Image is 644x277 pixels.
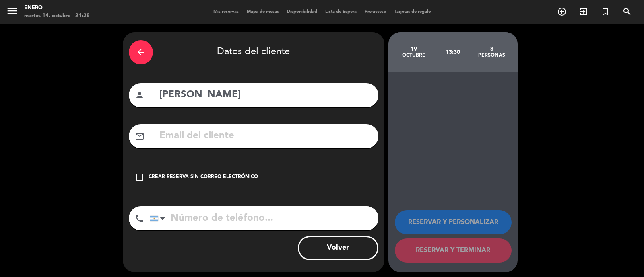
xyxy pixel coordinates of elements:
div: Enero [24,4,90,12]
span: Lista de Espera [321,10,361,14]
div: octubre [394,52,433,59]
span: Mapa de mesas [243,10,283,14]
div: Crear reserva sin correo electrónico [149,173,258,181]
i: menu [6,5,18,17]
div: personas [472,52,511,59]
i: search [622,7,632,16]
div: Argentina: +54 [150,207,169,230]
div: 13:30 [433,38,472,66]
button: RESERVAR Y PERSONALIZAR [395,210,512,234]
div: martes 14. octubre - 21:28 [24,12,90,20]
button: RESERVAR Y TERMINAR [395,238,512,263]
span: Pre-acceso [361,10,390,14]
button: menu [6,5,18,20]
div: 3 [472,46,511,52]
i: person [135,90,144,100]
input: Email del cliente [159,128,372,144]
input: Número de teléfono... [150,206,378,230]
i: arrow_back [136,47,146,57]
i: check_box_outline_blank [135,172,144,182]
i: mail_outline [135,131,144,141]
i: add_circle_outline [557,7,567,16]
button: Volver [298,236,378,260]
span: Disponibilidad [283,10,321,14]
input: Nombre del cliente [159,87,372,103]
div: Datos del cliente [129,38,378,66]
span: Mis reservas [209,10,243,14]
i: phone [134,213,144,223]
i: exit_to_app [579,7,588,16]
div: 19 [394,46,433,52]
i: turned_in_not [601,7,610,16]
span: Tarjetas de regalo [390,10,435,14]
